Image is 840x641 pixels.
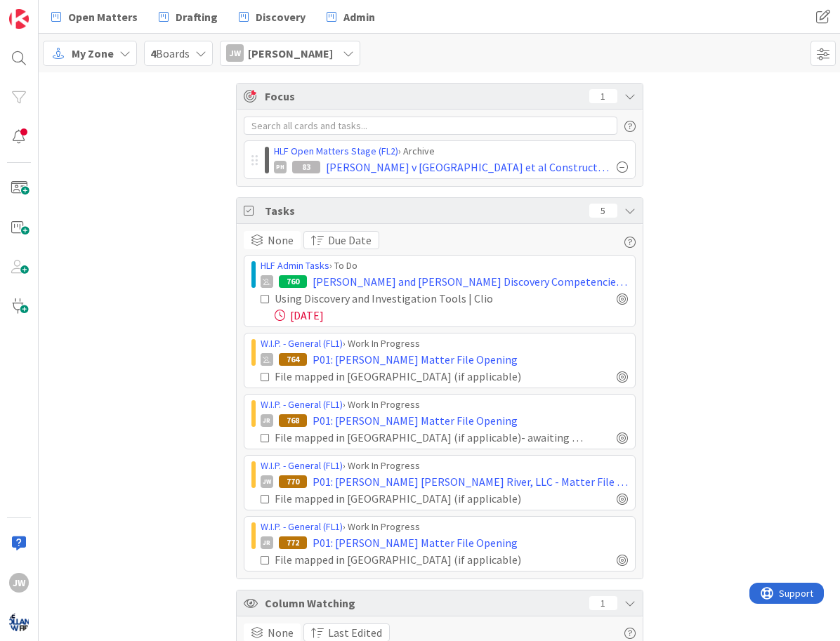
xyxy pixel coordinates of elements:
span: Discovery [256,8,306,25]
a: Discovery [230,4,314,29]
span: P01: [PERSON_NAME] Matter File Opening [313,412,518,429]
a: HLF Admin Tasks [261,259,329,272]
div: File mapped in [GEOGRAPHIC_DATA] (if applicable) [275,551,563,568]
div: JW [9,573,29,593]
div: 764 [279,353,307,366]
div: File mapped in [GEOGRAPHIC_DATA] (if applicable) [275,368,563,385]
div: 83 [292,161,320,173]
span: Due Date [328,232,372,249]
span: P01: [PERSON_NAME] Matter File Opening [313,534,518,551]
div: 1 [589,89,617,103]
span: Last Edited [328,624,382,641]
div: 768 [279,414,307,427]
span: None [268,232,294,249]
div: JR [261,414,273,427]
div: 1 [589,596,617,610]
span: P01: [PERSON_NAME] Matter File Opening [313,351,518,368]
div: › Work In Progress [261,336,628,351]
span: P01: [PERSON_NAME] [PERSON_NAME] River, LLC - Matter File Opening [313,473,628,490]
span: Boards [150,45,190,62]
img: avatar [9,612,29,632]
div: 5 [589,204,617,218]
a: W.I.P. - General (FL1) [261,520,343,533]
span: My Zone [72,45,114,62]
div: › Work In Progress [261,397,628,412]
div: 770 [279,475,307,488]
div: JW [226,44,244,62]
div: › Work In Progress [261,520,628,534]
div: › Work In Progress [261,458,628,473]
input: Search all cards and tasks... [244,117,617,135]
div: › To Do [261,258,628,273]
span: None [268,624,294,641]
div: File mapped in [GEOGRAPHIC_DATA] (if applicable) [275,490,563,507]
a: W.I.P. - General (FL1) [261,337,343,350]
div: PH [274,161,287,173]
a: W.I.P. - General (FL1) [261,459,343,472]
span: [PERSON_NAME] and [PERSON_NAME] Discovery Competencies training (one hour) [313,273,628,290]
span: Column Watching [265,595,582,612]
span: Drafting [176,8,218,25]
div: › Archive [274,144,628,159]
span: [PERSON_NAME] v [GEOGRAPHIC_DATA] et al Construction Defect Cases [326,159,611,176]
div: JW [261,475,273,488]
div: File mapped in [GEOGRAPHIC_DATA] (if applicable)- awaiting to be entered into case [275,429,586,446]
div: 772 [279,536,307,549]
div: JR [261,536,273,549]
span: Tasks [265,202,582,219]
b: 4 [150,46,156,60]
span: [PERSON_NAME] [248,45,333,62]
span: Open Matters [68,8,138,25]
a: W.I.P. - General (FL1) [261,398,343,411]
span: Focus [265,88,578,105]
div: 760 [279,275,307,288]
span: Admin [343,8,375,25]
a: Open Matters [43,4,146,29]
img: Visit kanbanzone.com [9,9,29,29]
div: Using Discovery and Investigation Tools | Clio [275,290,549,307]
button: Due Date [303,231,379,249]
div: [DATE] [275,307,628,324]
span: Support [29,2,64,19]
a: Admin [318,4,383,29]
a: HLF Open Matters Stage (FL2) [274,145,398,157]
a: Drafting [150,4,226,29]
